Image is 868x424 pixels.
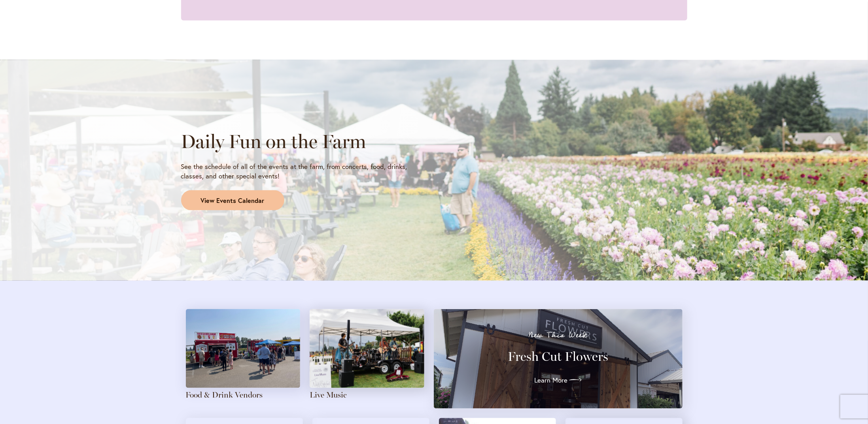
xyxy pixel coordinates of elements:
p: New This Week [448,331,668,339]
a: Learn More [534,374,582,386]
a: Food & Drink Vendors [186,390,263,400]
span: Learn More [534,375,567,385]
a: Live Music [310,390,347,400]
img: A four-person band plays with a field of pink dahlias in the background [310,309,424,388]
img: Attendees gather around food trucks on a sunny day at the farm [186,309,301,388]
h3: Fresh Cut Flowers [448,349,668,364]
a: View Events Calendar [181,190,284,211]
p: See the schedule of all of the events at the farm, from concerts, food, drinks, classes, and othe... [181,162,427,181]
h2: Daily Fun on the Farm [181,130,427,152]
span: View Events Calendar [201,196,265,205]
